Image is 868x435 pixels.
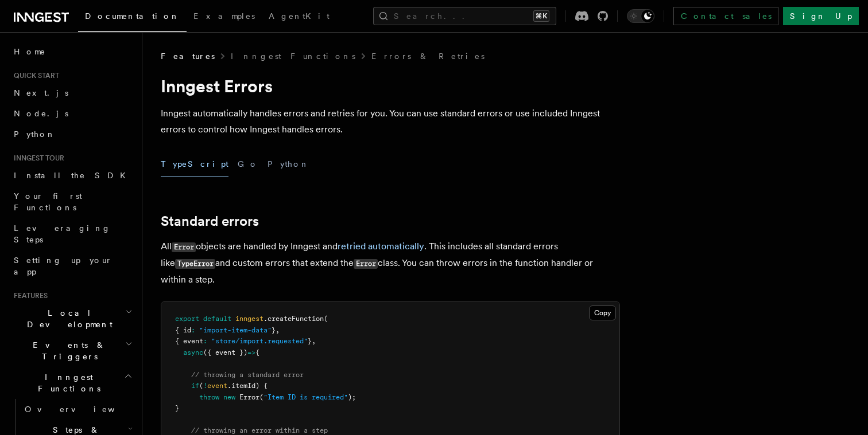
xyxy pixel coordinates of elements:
span: } [175,404,179,412]
a: retried automatically [338,241,424,252]
span: export [175,315,199,323]
h1: Inngest Errors [161,76,620,96]
span: { id [175,326,191,334]
span: => [247,348,255,356]
span: Local Development [9,307,125,330]
button: Toggle dark mode [627,9,654,23]
span: Quick start [9,71,59,80]
button: Inngest Functions [9,367,135,399]
span: { event [175,337,203,345]
span: // throwing a standard error [191,371,304,379]
a: Inngest Functions [231,50,355,62]
a: Errors & Retries [371,50,485,62]
button: Local Development [9,303,135,335]
a: Home [9,41,135,62]
span: .createFunction [263,315,324,323]
span: "store/import.requested" [211,337,308,345]
span: ({ event }) [203,348,247,356]
span: } [272,326,276,334]
a: Setting up your app [9,250,135,282]
a: AgentKit [262,3,336,31]
a: Overview [20,399,135,420]
span: Overview [25,405,143,414]
span: if [191,382,199,390]
span: ! [203,382,207,390]
button: Search...⌘K [373,7,556,25]
span: throw [199,393,219,401]
button: Go [238,151,258,177]
button: Events & Triggers [9,335,135,367]
span: { [255,348,259,356]
span: event [207,382,227,390]
a: Node.js [9,103,135,124]
button: Copy [589,305,616,320]
button: Python [268,151,309,177]
span: Node.js [14,109,68,118]
a: Next.js [9,83,135,103]
span: Your first Functions [14,191,82,212]
code: Error [172,242,196,252]
span: Examples [193,11,255,21]
a: Leveraging Steps [9,218,135,250]
span: default [203,315,231,323]
span: Events & Triggers [9,339,125,362]
span: ); [348,393,356,401]
span: ( [199,382,203,390]
span: AgentKit [269,11,330,21]
span: inngest [235,315,263,323]
a: Standard errors [161,213,259,229]
span: Inngest tour [9,154,64,163]
span: Python [14,130,56,139]
a: Python [9,124,135,144]
span: Inngest Functions [9,371,124,394]
span: , [312,337,316,345]
span: async [183,348,203,356]
span: } [308,337,312,345]
span: Setting up your app [14,256,113,276]
span: // throwing an error within a step [191,426,328,434]
span: Install the SDK [14,171,133,180]
code: Error [354,259,378,269]
span: ( [324,315,328,323]
span: "import-item-data" [199,326,272,334]
code: TypeError [175,259,215,269]
span: Home [14,46,46,57]
a: Install the SDK [9,165,135,186]
span: "Item ID is required" [263,393,348,401]
a: Sign Up [783,7,859,25]
button: TypeScript [161,151,228,177]
span: Next.js [14,88,68,97]
span: Leveraging Steps [14,224,111,244]
p: All objects are handled by Inngest and . This includes all standard errors like and custom errors... [161,238,620,288]
span: .itemId) { [227,382,268,390]
span: , [276,326,280,334]
p: Inngest automatically handles errors and retries for you. You can use standard errors or use incl... [161,105,620,138]
span: Features [9,291,48,300]
a: Documentation [78,3,187,32]
span: Error [239,393,259,401]
a: Examples [187,3,262,31]
span: : [191,326,195,334]
span: new [223,393,235,401]
span: ( [259,393,263,401]
a: Contact sales [673,7,778,25]
span: Documentation [85,11,180,21]
span: : [203,337,207,345]
a: Your first Functions [9,186,135,218]
kbd: ⌘K [533,10,549,22]
span: Features [161,50,215,62]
